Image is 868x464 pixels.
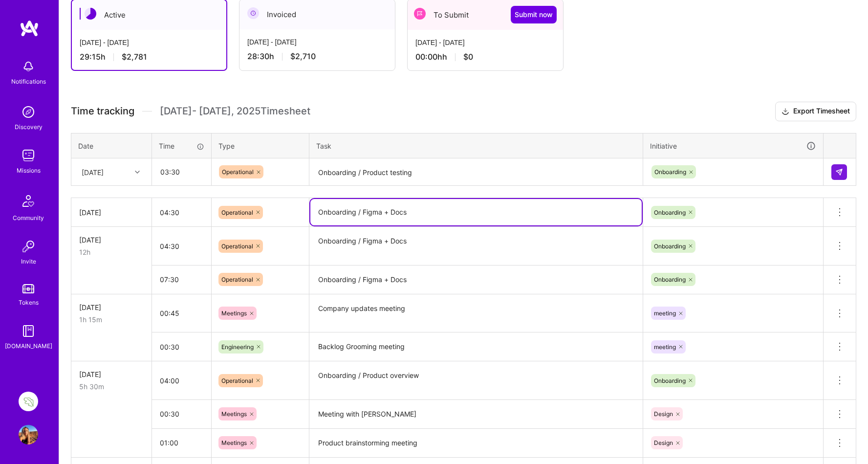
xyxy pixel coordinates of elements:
[13,213,44,223] div: Community
[310,266,642,293] textarea: Onboarding / Figma + Docs
[71,133,152,158] th: Date
[835,168,843,176] img: Submit
[222,168,254,176] span: Operational
[152,430,211,456] input: HH:MM
[654,243,686,250] span: Onboarding
[17,189,40,213] img: Community
[654,276,686,283] span: Onboarding
[310,295,642,332] textarea: Company updates meeting
[79,207,144,218] div: [DATE]
[19,237,38,256] img: Invite
[19,297,39,308] div: Tokens
[212,133,309,158] th: Type
[152,300,211,326] input: HH:MM
[654,309,676,317] span: meeting
[221,410,247,418] span: Meetings
[221,276,253,283] span: Operational
[19,321,38,341] img: guide book
[79,369,144,379] div: [DATE]
[654,343,676,351] span: meeting
[152,401,211,427] input: HH:MM
[19,102,38,122] img: discovery
[71,105,134,117] span: Time tracking
[19,57,38,76] img: bell
[290,51,316,62] span: $2,710
[152,368,211,394] input: HH:MM
[515,10,553,20] span: Submit now
[310,430,642,457] textarea: Product brainstorming meeting
[221,343,254,351] span: Engineering
[221,243,253,250] span: Operational
[79,235,144,245] div: [DATE]
[11,76,46,87] div: Notifications
[309,133,643,158] th: Task
[15,122,43,132] div: Discovery
[310,199,642,225] textarea: Onboarding / Figma + Docs
[781,107,789,117] i: icon Download
[654,439,673,446] span: Design
[19,392,38,411] img: Lettuce Financial
[310,333,642,360] textarea: Backlog Grooming meeting
[415,52,555,62] div: 00:00h h
[20,20,39,37] img: logo
[152,233,211,259] input: HH:MM
[79,247,144,257] div: 12h
[414,8,426,20] img: To Submit
[79,381,144,392] div: 5h 30m
[152,266,211,292] input: HH:MM
[80,38,218,48] div: [DATE] - [DATE]
[654,377,686,384] span: Onboarding
[221,439,247,446] span: Meetings
[654,168,686,176] span: Onboarding
[16,425,41,444] a: User Avatar
[511,6,557,23] button: Submit now
[5,341,52,351] div: [DOMAIN_NAME]
[19,425,38,444] img: User Avatar
[654,209,686,216] span: Onboarding
[17,165,41,176] div: Missions
[85,8,96,20] img: Active
[82,167,104,177] div: [DATE]
[463,52,473,62] span: $0
[775,102,856,121] button: Export Timesheet
[21,256,36,266] div: Invite
[79,314,144,325] div: 1h 15m
[247,7,259,19] img: Invoiced
[831,164,848,180] div: null
[79,302,144,312] div: [DATE]
[80,52,218,62] div: 29:15 h
[654,410,673,418] span: Design
[159,141,204,151] div: Time
[650,140,816,152] div: Initiative
[221,209,253,216] span: Operational
[247,51,387,62] div: 28:30 h
[22,284,34,293] img: tokens
[221,377,253,384] span: Operational
[152,159,211,185] input: HH:MM
[19,146,38,165] img: teamwork
[310,228,642,265] textarea: Onboarding / Figma + Docs
[221,309,247,317] span: Meetings
[310,159,642,185] textarea: Onboarding / Product testing
[160,105,310,117] span: [DATE] - [DATE] , 2025 Timesheet
[310,362,642,399] textarea: Onboarding / Product overview
[247,37,387,47] div: [DATE] - [DATE]
[16,392,41,411] a: Lettuce Financial
[310,401,642,428] textarea: Meeting with [PERSON_NAME]
[415,38,555,48] div: [DATE] - [DATE]
[152,334,211,360] input: HH:MM
[122,52,147,62] span: $2,781
[152,199,211,225] input: HH:MM
[135,170,140,175] i: icon Chevron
